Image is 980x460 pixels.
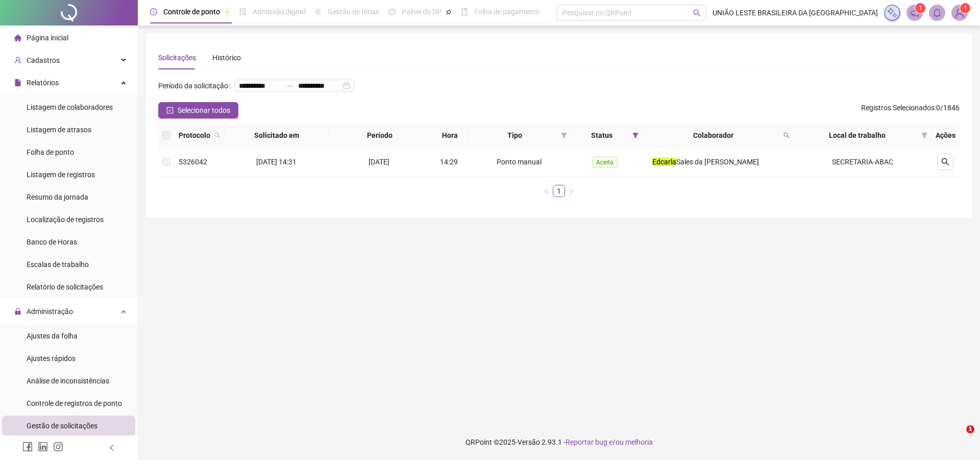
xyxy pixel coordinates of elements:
[214,132,220,138] span: search
[239,8,247,15] span: file-done
[14,79,21,86] span: file
[253,8,305,16] span: Admissão digital
[27,307,73,316] span: Administração
[568,188,574,195] span: right
[314,8,322,15] span: sun
[473,130,557,141] span: Tipo
[27,260,89,269] span: Escalas de trabalho
[27,148,74,156] span: Folha de ponto
[861,104,935,112] span: Registros Selecionados
[225,124,329,148] th: Solicitado em
[933,8,942,17] span: bell
[402,8,442,16] span: Painel do DP
[497,158,542,166] span: Ponto manual
[22,442,33,452] span: facebook
[27,377,109,385] span: Análise de inconsistências
[919,5,922,12] span: 1
[328,8,379,16] span: Gestão de férias
[518,438,540,446] span: Versão
[158,78,235,94] label: Período da solicitação
[14,34,21,41] span: home
[27,126,91,134] span: Listagem de atrasos
[27,56,60,64] span: Cadastros
[630,128,641,143] span: filter
[544,188,550,195] span: left
[964,5,967,12] span: 1
[565,185,577,197] button: right
[936,130,955,141] div: Ações
[915,3,925,13] sup: 1
[14,308,21,315] span: lock
[27,332,78,340] span: Ajustes da folha
[158,52,196,63] div: Solicitações
[566,438,653,446] span: Reportar bug e/ou melhoria
[212,128,223,143] span: search
[158,102,238,118] button: Selecionar todos
[541,185,553,197] button: left
[632,132,639,138] span: filter
[150,8,157,15] span: clock-circle
[461,8,468,15] span: book
[14,57,21,64] span: user-add
[919,128,929,143] span: filter
[798,130,917,141] span: Local de trabalho
[256,158,297,166] span: [DATE] 14:31
[647,130,779,141] span: Colaborador
[592,157,618,168] span: Aceita
[27,193,88,201] span: Resumo da jornada
[783,132,790,138] span: search
[27,283,103,291] span: Relatório de solicitações
[224,9,230,15] span: pushpin
[941,158,949,166] span: search
[212,52,241,63] div: Histórico
[652,158,676,166] mark: Edcarla
[910,8,919,17] span: notification
[178,105,230,116] span: Selecionar todos
[474,8,540,16] span: Folha de pagamento
[27,34,68,42] span: Página inicial
[163,8,220,16] span: Controle de ponto
[440,158,458,166] span: 14:29
[179,130,210,141] span: Protocolo
[952,5,967,20] img: 46995
[329,124,431,148] th: Período
[553,185,565,197] li: 1
[565,185,577,197] li: Próxima página
[138,424,980,460] footer: QRPoint © 2025 - 2.93.1 -
[27,399,122,407] span: Controle de registros de ponto
[693,9,701,17] span: search
[960,3,970,13] sup: Atualize o seu contato no menu Meus Dados
[53,442,63,452] span: instagram
[541,185,553,197] li: Página anterior
[27,103,113,111] span: Listagem de colaboradores
[27,215,104,224] span: Localização de registros
[27,171,95,179] span: Listagem de registros
[575,130,629,141] span: Status
[27,354,76,362] span: Ajustes rápidos
[559,128,569,143] span: filter
[38,442,48,452] span: linkedin
[713,7,878,18] span: UNIÃO LESTE BRASILEIRA DA [GEOGRAPHIC_DATA]
[108,444,115,451] span: left
[887,7,898,18] img: sparkle-icon.fc2bf0ac1784a2077858766a79e2daf3.svg
[945,425,970,450] iframe: Intercom live chat
[966,425,974,433] span: 1
[27,238,77,246] span: Banco de Horas
[446,9,452,15] span: pushpin
[166,107,174,114] span: check-square
[781,128,792,143] span: search
[27,79,59,87] span: Relatórios
[676,158,759,166] span: Sales da [PERSON_NAME]
[179,158,207,166] span: 5326042
[553,185,565,197] a: 1
[27,422,97,430] span: Gestão de solicitações
[286,82,294,90] span: swap-right
[561,132,567,138] span: filter
[921,132,927,138] span: filter
[369,158,389,166] span: [DATE]
[861,102,960,118] span: : 0 / 1846
[794,148,932,177] td: SECRETARIA-ABAC
[431,124,468,148] th: Hora
[286,82,294,90] span: to
[388,8,396,15] span: dashboard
